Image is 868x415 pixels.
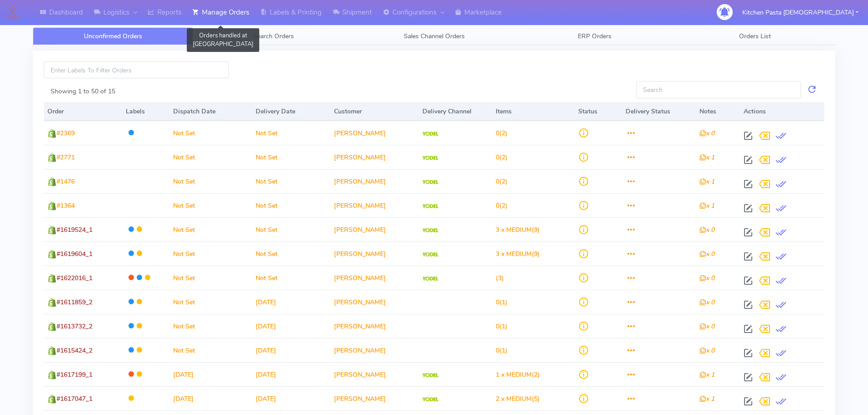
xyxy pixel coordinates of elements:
[56,129,75,138] span: #2369
[252,217,330,241] td: Not Set
[735,3,865,22] button: Kitchen Pasta [DEMOGRAPHIC_DATA]
[496,129,508,138] span: (2)
[496,395,540,403] span: (5)
[84,32,142,41] span: Unconfirmed Orders
[492,102,575,121] th: Items
[422,252,438,257] img: Yodel
[496,370,540,379] span: (2)
[496,250,540,258] span: (9)
[496,322,508,331] span: (1)
[699,346,714,355] i: x 0
[330,338,419,362] td: [PERSON_NAME]
[422,277,438,281] img: Yodel
[699,395,714,403] i: x 1
[496,298,499,307] span: 0
[330,121,419,145] td: [PERSON_NAME]
[496,346,499,355] span: 0
[699,225,714,234] i: x 0
[422,204,438,209] img: Yodel
[169,290,252,314] td: Not Set
[696,102,740,121] th: Notes
[578,32,611,41] span: ERP Orders
[422,180,438,184] img: Yodel
[56,201,75,210] span: #1364
[330,290,419,314] td: [PERSON_NAME]
[44,61,229,78] input: Enter Labels To Filter Orders
[622,102,695,121] th: Delivery Status
[496,370,532,379] span: 1 x MEDIUM
[422,132,438,136] img: Yodel
[699,370,714,379] i: x 1
[699,153,714,162] i: x 1
[169,314,252,338] td: Not Set
[252,241,330,266] td: Not Set
[169,386,252,410] td: [DATE]
[496,177,508,186] span: (2)
[330,145,419,169] td: [PERSON_NAME]
[56,274,92,282] span: #1622016_1
[404,32,465,41] span: Sales Channel Orders
[56,250,92,258] span: #1619604_1
[169,338,252,362] td: Not Set
[252,386,330,410] td: [DATE]
[699,250,714,258] i: x 0
[56,298,92,307] span: #1611859_2
[496,346,508,355] span: (1)
[496,322,499,331] span: 0
[252,169,330,193] td: Not Set
[253,32,294,41] span: Search Orders
[169,362,252,386] td: [DATE]
[496,201,508,210] span: (2)
[739,32,771,41] span: Orders List
[699,274,714,282] i: x 0
[252,362,330,386] td: [DATE]
[56,395,92,403] span: #1617047_1
[699,322,714,331] i: x 0
[252,193,330,217] td: Not Set
[122,102,170,121] th: Labels
[252,314,330,338] td: [DATE]
[330,362,419,386] td: [PERSON_NAME]
[636,81,801,98] input: Search
[496,153,499,162] span: 0
[496,153,508,162] span: (2)
[699,201,714,210] i: x 1
[699,298,714,307] i: x 0
[169,102,252,121] th: Dispatch Date
[496,250,532,258] span: 3 x MEDIUM
[56,177,75,186] span: #1476
[422,228,438,233] img: Yodel
[252,338,330,362] td: [DATE]
[575,102,622,121] th: Status
[51,87,115,96] label: Showing 1 to 50 of 15
[330,217,419,241] td: [PERSON_NAME]
[422,373,438,378] img: Yodel
[252,121,330,145] td: Not Set
[169,145,252,169] td: Not Set
[252,266,330,290] td: Not Set
[419,102,492,121] th: Delivery Channel
[252,290,330,314] td: [DATE]
[56,346,92,355] span: #1615424_2
[496,129,499,138] span: 0
[44,102,122,121] th: Order
[699,129,714,138] i: x 0
[496,225,532,234] span: 3 x MEDIUM
[169,169,252,193] td: Not Set
[496,395,532,403] span: 2 x MEDIUM
[169,193,252,217] td: Not Set
[56,370,92,379] span: #1617199_1
[169,266,252,290] td: Not Set
[496,274,504,282] span: (3)
[422,156,438,160] img: Yodel
[252,145,330,169] td: Not Set
[169,121,252,145] td: Not Set
[169,241,252,266] td: Not Set
[496,201,499,210] span: 0
[496,177,499,186] span: 0
[422,397,438,402] img: Yodel
[330,193,419,217] td: [PERSON_NAME]
[740,102,824,121] th: Actions
[330,102,419,121] th: Customer
[33,27,835,45] ul: Tabs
